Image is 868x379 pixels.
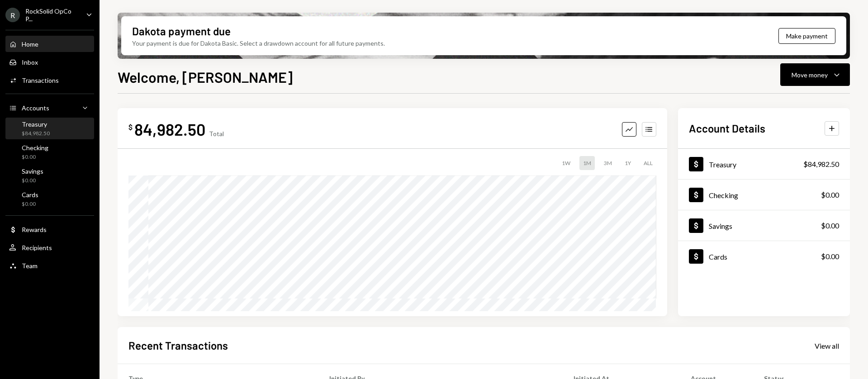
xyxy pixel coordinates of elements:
div: $0.00 [22,200,38,208]
div: Cards [709,252,727,261]
h1: Welcome, [PERSON_NAME] [118,68,293,86]
div: 1Y [621,156,635,170]
div: Recipients [22,244,52,251]
button: Move money [780,63,850,86]
a: Savings$0.00 [5,165,94,186]
div: View all [815,341,839,351]
a: Cards$0.00 [678,241,850,271]
div: $0.00 [821,189,839,200]
div: Team [22,262,38,270]
div: Checking [22,144,48,152]
a: Recipients [5,239,94,256]
div: Savings [709,222,732,230]
div: R [5,8,20,22]
a: Checking$0.00 [5,141,94,163]
div: $84,982.50 [22,130,50,137]
a: Cards$0.00 [5,188,94,210]
a: Home [5,36,94,52]
div: $0.00 [821,251,839,262]
div: Treasury [709,160,736,169]
div: 3M [600,156,616,170]
div: ALL [640,156,656,170]
div: $0.00 [821,220,839,231]
div: 1W [558,156,574,170]
div: $84,982.50 [803,159,839,170]
a: Savings$0.00 [678,210,850,241]
div: Accounts [22,104,49,112]
div: Your payment is due for Dakota Basic. Select a drawdown account for all future payments. [132,38,385,48]
div: Checking [709,191,738,199]
div: Total [209,130,224,137]
div: 84,982.50 [134,119,205,139]
div: $0.00 [22,177,43,185]
h2: Account Details [689,121,765,136]
div: Move money [792,70,828,80]
div: Transactions [22,76,59,84]
div: Cards [22,191,38,199]
a: Inbox [5,54,94,70]
a: View all [815,341,839,351]
div: $0.00 [22,153,48,161]
a: Treasury$84,982.50 [678,149,850,179]
a: Treasury$84,982.50 [5,118,94,139]
div: $ [128,123,133,132]
div: Home [22,40,38,48]
div: RockSolid OpCo P... [25,7,79,23]
a: Team [5,257,94,274]
div: Savings [22,167,43,175]
h2: Recent Transactions [128,338,228,353]
div: Treasury [22,120,50,128]
div: 1M [579,156,595,170]
a: Accounts [5,99,94,116]
div: Rewards [22,226,47,233]
button: Make payment [778,28,835,44]
a: Transactions [5,72,94,88]
div: Inbox [22,58,38,66]
div: Dakota payment due [132,24,231,38]
a: Rewards [5,221,94,237]
a: Checking$0.00 [678,180,850,210]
